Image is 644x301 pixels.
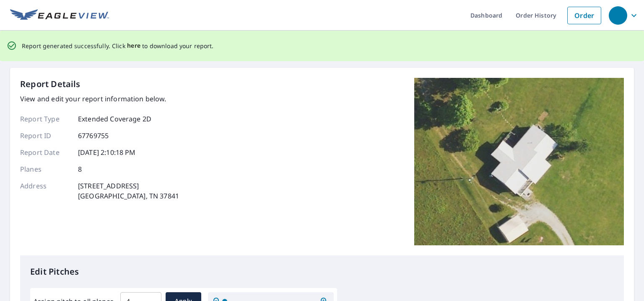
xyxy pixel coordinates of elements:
[78,131,109,141] p: 67769755
[10,9,109,22] img: EV Logo
[20,147,70,157] p: Report Date
[30,265,614,278] p: Edit Pitches
[567,7,601,24] a: Order
[78,147,136,157] p: [DATE] 2:10:18 PM
[78,114,151,124] p: Extended Coverage 2D
[20,94,179,104] p: View and edit your report information below.
[78,164,82,174] p: 8
[20,78,80,90] p: Report Details
[20,181,70,201] p: Address
[414,78,624,245] img: Top image
[20,114,70,124] p: Report Type
[20,131,70,141] p: Report ID
[22,41,214,51] p: Report generated successfully. Click to download your report.
[127,41,141,51] button: here
[20,164,70,174] p: Planes
[78,181,179,201] p: [STREET_ADDRESS] [GEOGRAPHIC_DATA], TN 37841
